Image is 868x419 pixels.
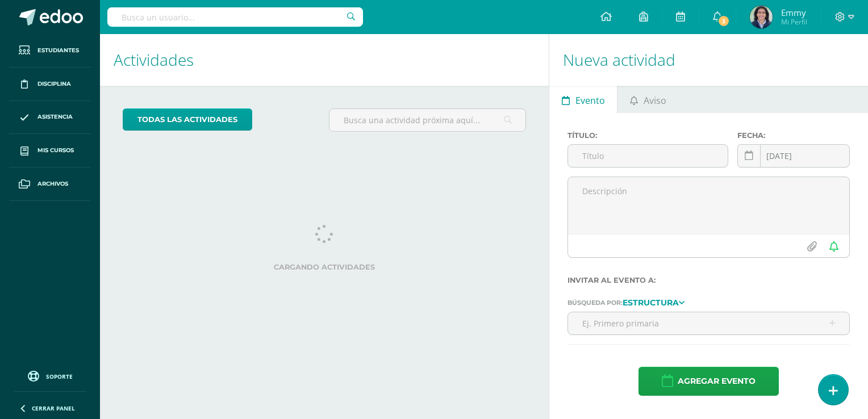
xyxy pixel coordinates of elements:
[114,34,535,86] h1: Actividades
[32,404,75,412] span: Cerrar panel
[575,87,605,114] span: Evento
[329,109,525,131] input: Busca una actividad próxima aquí...
[781,7,807,18] span: Emmy
[37,46,79,55] span: Estudiantes
[639,367,779,396] button: Agregar evento
[623,298,679,308] strong: Estructura
[644,87,666,114] span: Aviso
[678,367,756,395] span: Agregar evento
[9,167,91,201] a: Archivos
[37,179,68,188] span: Archivos
[738,145,849,167] input: Fecha de entrega
[549,86,617,113] a: Evento
[567,299,623,307] span: Búsqueda por:
[9,68,91,101] a: Disciplina
[568,145,728,167] input: Título
[46,372,73,380] span: Soporte
[781,17,807,27] span: Mi Perfil
[14,368,86,383] a: Soporte
[37,112,73,121] span: Asistencia
[107,7,363,27] input: Busca un usuario...
[567,276,850,284] label: Invitar al evento a:
[9,134,91,167] a: Mis cursos
[563,34,854,86] h1: Nueva actividad
[567,131,728,140] label: Título:
[737,131,850,140] label: Fecha:
[617,86,678,113] a: Aviso
[37,146,74,155] span: Mis cursos
[9,34,91,68] a: Estudiantes
[123,263,526,271] label: Cargando actividades
[568,312,849,334] input: Ej. Primero primaria
[9,101,91,135] a: Asistencia
[37,79,71,89] span: Disciplina
[750,6,773,28] img: 929bedaf265c699706e21c4c0cba74d6.png
[717,15,730,27] span: 3
[123,108,252,131] a: todas las Actividades
[623,298,685,306] a: Estructura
